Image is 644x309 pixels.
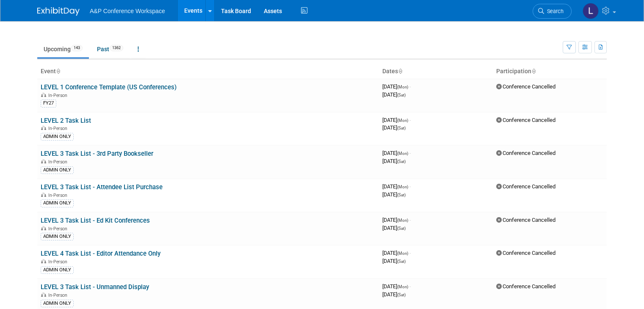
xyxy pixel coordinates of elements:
[397,251,408,256] span: (Mon)
[409,217,411,223] span: -
[531,68,536,74] a: Sort by Participation Type
[48,159,70,165] span: In-Person
[409,250,411,256] span: -
[382,158,406,164] span: [DATE]
[48,93,70,98] span: In-Person
[382,291,406,298] span: [DATE]
[41,83,177,91] a: LEVEL 1 Conference Template (US Conferences)
[397,284,408,289] span: (Mon)
[41,292,46,297] img: In-Person Event
[382,217,411,223] span: [DATE]
[41,183,163,191] a: LEVEL 3 Task List - Attendee List Purchase
[496,283,556,290] span: Conference Cancelled
[496,250,556,256] span: Conference Cancelled
[37,41,89,57] a: Upcoming143
[41,199,74,207] div: ADMIN ONLY
[409,283,411,290] span: -
[382,150,411,156] span: [DATE]
[496,83,556,90] span: Conference Cancelled
[398,68,402,74] a: Sort by Start Date
[382,83,411,90] span: [DATE]
[91,41,130,57] a: Past1362
[41,133,74,141] div: ADMIN ONLY
[41,250,160,257] a: LEVEL 4 Task List - Editor Attendance Only
[397,85,408,89] span: (Mon)
[71,45,83,51] span: 143
[409,150,411,156] span: -
[41,126,46,130] img: In-Person Event
[379,64,493,79] th: Dates
[37,7,80,16] img: ExhibitDay
[409,83,411,90] span: -
[533,4,572,19] a: Search
[409,183,411,190] span: -
[37,64,379,79] th: Event
[397,193,406,197] span: (Sat)
[382,283,411,290] span: [DATE]
[382,191,406,198] span: [DATE]
[41,93,46,97] img: In-Person Event
[48,193,70,198] span: In-Person
[41,233,74,240] div: ADMIN ONLY
[48,259,70,265] span: In-Person
[409,117,411,123] span: -
[48,292,70,298] span: In-Person
[397,259,406,264] span: (Sat)
[41,266,74,274] div: ADMIN ONLY
[397,118,408,123] span: (Mon)
[544,8,564,14] span: Search
[397,93,406,97] span: (Sat)
[41,166,74,174] div: ADMIN ONLY
[41,226,46,230] img: In-Person Event
[496,117,556,123] span: Conference Cancelled
[41,150,153,157] a: LEVEL 3 Task List - 3rd Party Bookseller
[493,64,607,79] th: Participation
[397,159,406,164] span: (Sat)
[48,226,70,232] span: In-Person
[382,225,406,231] span: [DATE]
[496,217,556,223] span: Conference Cancelled
[382,124,406,131] span: [DATE]
[397,126,406,130] span: (Sat)
[90,8,165,14] span: A&P Conference Workspace
[41,99,56,107] div: FY27
[41,300,74,307] div: ADMIN ONLY
[48,126,70,131] span: In-Person
[41,283,149,291] a: LEVEL 3 Task List - Unmanned Display
[41,259,46,263] img: In-Person Event
[583,3,599,19] img: Lucy Harper
[397,226,406,231] span: (Sat)
[110,45,123,51] span: 1362
[397,292,406,297] span: (Sat)
[41,117,91,124] a: LEVEL 2 Task List
[382,258,406,264] span: [DATE]
[397,185,408,189] span: (Mon)
[382,183,411,190] span: [DATE]
[382,250,411,256] span: [DATE]
[382,117,411,123] span: [DATE]
[397,151,408,156] span: (Mon)
[397,218,408,223] span: (Mon)
[496,150,556,156] span: Conference Cancelled
[56,68,60,74] a: Sort by Event Name
[41,159,46,163] img: In-Person Event
[41,217,150,224] a: LEVEL 3 Task List - Ed Kit Conferences
[496,183,556,190] span: Conference Cancelled
[382,91,406,98] span: [DATE]
[41,193,46,197] img: In-Person Event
